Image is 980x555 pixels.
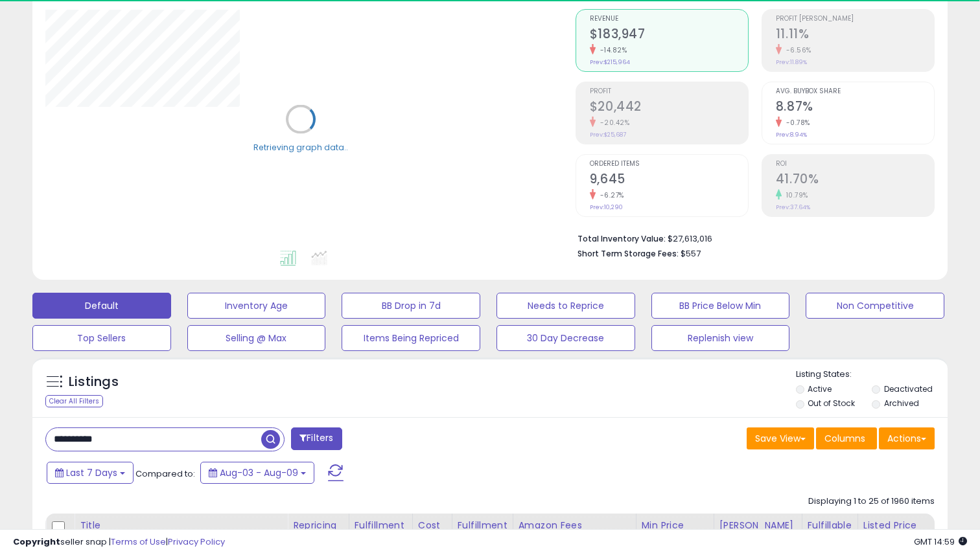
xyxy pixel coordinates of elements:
small: Prev: 37.64% [776,203,810,211]
div: Clear All Filters [45,395,103,407]
li: $27,613,016 [577,230,925,245]
label: Deactivated [884,383,933,394]
button: BB Price Below Min [651,293,790,319]
h2: 9,645 [590,172,748,189]
span: Last 7 Days [66,466,117,479]
button: Save View [747,427,814,449]
span: Compared to: [135,468,195,480]
span: ROI [776,161,934,168]
small: -0.78% [782,118,810,128]
button: Filters [291,427,342,450]
span: Aug-03 - Aug-09 [220,466,298,479]
small: -20.42% [596,118,630,128]
span: 2025-08-17 14:59 GMT [914,536,967,548]
h2: $20,442 [590,99,748,117]
span: Revenue [590,16,748,23]
small: 10.79% [782,190,808,200]
b: Total Inventory Value: [577,233,666,244]
button: Last 7 Days [47,462,134,484]
label: Archived [884,398,919,409]
span: Ordered Items [590,161,748,168]
p: Listing States: [796,368,948,381]
small: Prev: 10,290 [590,203,623,211]
label: Out of Stock [808,398,855,409]
span: $557 [681,247,701,260]
small: Prev: 8.94% [776,131,807,139]
button: Columns [816,427,877,449]
small: -6.27% [596,190,624,200]
strong: Copyright [13,536,60,548]
span: Profit [590,88,748,95]
span: Profit [PERSON_NAME] [776,16,934,23]
button: Default [32,293,171,319]
small: Prev: 11.89% [776,58,807,66]
button: Replenish view [651,325,790,351]
button: BB Drop in 7d [342,293,480,319]
div: Retrieving graph data.. [253,141,348,153]
small: Prev: $25,687 [590,131,626,139]
button: Aug-03 - Aug-09 [200,462,314,484]
div: Displaying 1 to 25 of 1960 items [808,495,935,508]
button: Inventory Age [187,293,326,319]
small: -14.82% [596,45,627,55]
div: seller snap | | [13,536,225,549]
span: Columns [824,432,865,445]
small: -6.56% [782,45,811,55]
button: Items Being Repriced [342,325,480,351]
button: Top Sellers [32,325,171,351]
button: Needs to Reprice [496,293,635,319]
h5: Listings [69,373,119,391]
small: Prev: $215,964 [590,58,630,66]
button: Selling @ Max [187,325,326,351]
button: 30 Day Decrease [496,325,635,351]
a: Terms of Use [111,536,166,548]
h2: 8.87% [776,99,934,117]
h2: 11.11% [776,27,934,44]
b: Short Term Storage Fees: [577,248,679,259]
button: Non Competitive [806,293,944,319]
label: Active [808,383,832,394]
h2: $183,947 [590,27,748,44]
a: Privacy Policy [168,536,225,548]
h2: 41.70% [776,172,934,189]
span: Avg. Buybox Share [776,88,934,95]
button: Actions [879,427,935,449]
